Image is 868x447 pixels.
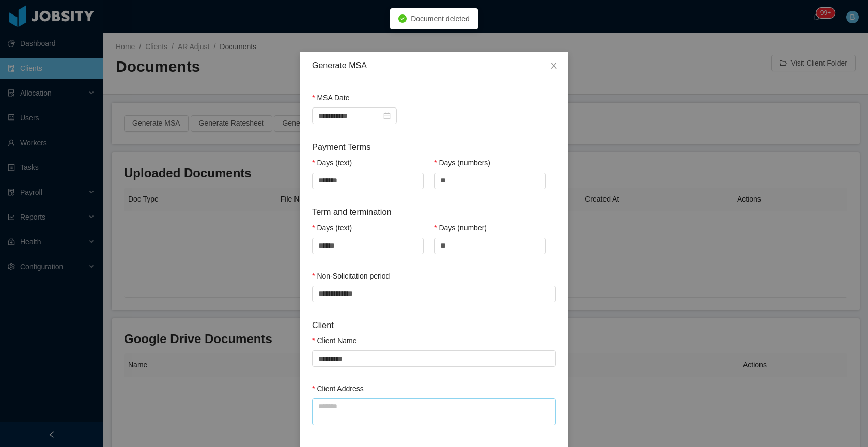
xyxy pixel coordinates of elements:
[312,286,556,302] input: Non-Solicitation period
[312,336,357,345] label: Client Name
[312,272,390,280] label: Non-Solicitation period
[434,173,546,189] input: Days (numbers)
[434,159,490,167] label: Days (numbers)
[312,238,424,254] input: Days (text)
[312,141,556,153] h3: Payment Terms
[383,112,391,119] i: icon: calendar
[312,60,556,71] div: Generate MSA
[312,159,352,167] label: Days (text)
[312,350,556,367] input: Client Name
[312,384,364,393] label: Client Address
[434,238,546,254] input: Days (number)
[312,173,424,189] input: Days (text)
[312,319,556,332] h3: Client
[411,14,470,23] span: Document deleted
[539,52,568,81] button: Close
[312,398,556,425] textarea: Client Address
[312,94,349,102] label: MSA Date
[312,224,352,232] label: Days (text)
[550,61,558,70] i: icon: close
[434,224,487,232] label: Days (number)
[312,206,556,219] h3: Term and termination
[398,14,407,23] i: icon: check-circle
